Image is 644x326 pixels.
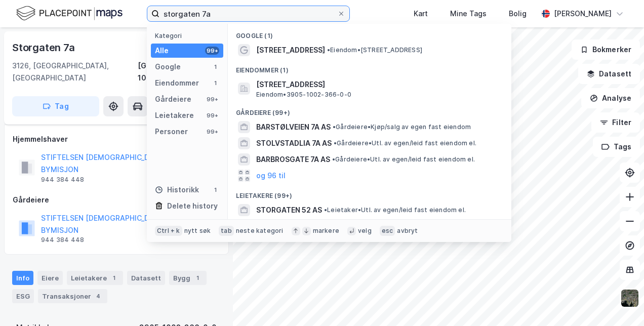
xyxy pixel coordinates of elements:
[236,227,284,235] div: neste kategori
[228,58,511,76] div: Eiendommer (1)
[332,155,335,163] span: •
[256,78,499,91] span: [STREET_ADDRESS]
[228,184,511,202] div: Leietakere (99+)
[211,186,219,194] div: 1
[256,121,331,133] span: BARSTØLVEIEN 7A AS
[12,96,99,116] button: Tag
[155,126,188,138] div: Personer
[167,200,218,212] div: Delete history
[205,111,219,119] div: 99+
[93,291,103,301] div: 4
[228,24,511,42] div: Google (1)
[327,46,330,54] span: •
[334,139,476,147] span: Gårdeiere • Utl. av egen/leid fast eiendom el.
[155,184,199,196] div: Historikk
[572,39,640,60] button: Bokmerker
[205,95,219,103] div: 99+
[159,6,337,21] input: Søk på adresse, matrikkel, gårdeiere, leietakere eller personer
[256,44,325,56] span: [STREET_ADDRESS]
[313,227,339,235] div: markere
[155,77,199,89] div: Eiendommer
[554,8,612,20] div: [PERSON_NAME]
[327,46,422,54] span: Eiendom • [STREET_ADDRESS]
[414,8,428,20] div: Kart
[155,93,191,105] div: Gårdeiere
[192,273,203,283] div: 1
[184,227,211,235] div: nytt søk
[109,273,119,283] div: 1
[324,206,327,214] span: •
[593,277,644,326] div: Kontrollprogram for chat
[41,236,84,244] div: 944 384 448
[169,271,207,285] div: Bygg
[593,277,644,326] iframe: Chat Widget
[358,227,372,235] div: velg
[155,226,182,236] div: Ctrl + k
[16,5,123,22] img: logo.f888ab2527a4732fd821a326f86c7f29.svg
[578,64,640,84] button: Datasett
[12,289,34,303] div: ESG
[13,194,220,206] div: Gårdeiere
[12,271,33,285] div: Info
[219,226,234,236] div: tab
[155,109,194,121] div: Leietakere
[12,60,138,84] div: 3126, [GEOGRAPHIC_DATA], [GEOGRAPHIC_DATA]
[155,32,223,39] div: Kategori
[13,133,220,145] div: Hjemmelshaver
[67,271,123,285] div: Leietakere
[333,123,471,131] span: Gårdeiere • Kjøp/salg av egen fast eiendom
[256,137,332,149] span: STOLVSTADLIA 7A AS
[127,271,165,285] div: Datasett
[138,60,221,84] div: [GEOGRAPHIC_DATA], 1002/366
[211,63,219,71] div: 1
[256,204,322,216] span: STORGATEN 52 AS
[256,153,330,166] span: BARBROSGATE 7A AS
[38,289,107,303] div: Transaksjoner
[12,39,77,56] div: Storgaten 7a
[333,123,336,131] span: •
[593,137,640,157] button: Tags
[509,8,527,20] div: Bolig
[256,91,351,99] span: Eiendom • 3905-1002-366-0-0
[397,227,418,235] div: avbryt
[228,101,511,119] div: Gårdeiere (99+)
[334,139,337,147] span: •
[581,88,640,108] button: Analyse
[155,45,169,57] div: Alle
[332,155,475,164] span: Gårdeiere • Utl. av egen/leid fast eiendom el.
[205,47,219,55] div: 99+
[37,271,63,285] div: Eiere
[450,8,487,20] div: Mine Tags
[256,170,286,182] button: og 96 til
[591,112,640,133] button: Filter
[41,176,84,184] div: 944 384 448
[380,226,395,236] div: esc
[205,128,219,136] div: 99+
[324,206,466,214] span: Leietaker • Utl. av egen/leid fast eiendom el.
[211,79,219,87] div: 1
[155,61,181,73] div: Google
